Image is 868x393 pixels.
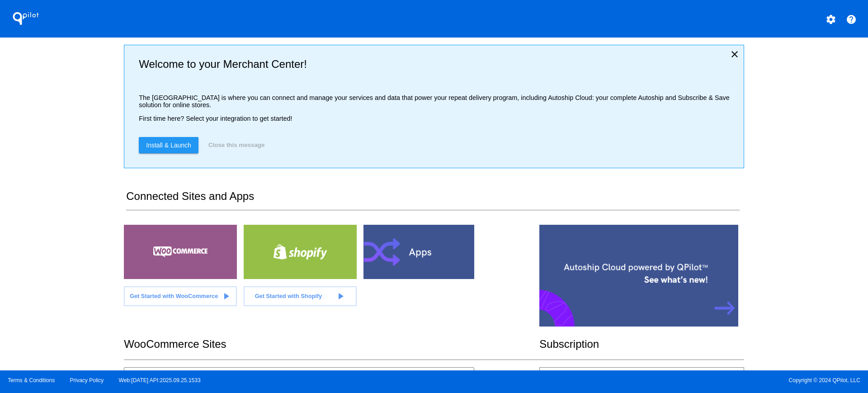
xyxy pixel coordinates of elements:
a: Install & Launch [139,137,198,153]
h2: Connected Sites and Apps [126,190,739,210]
a: Privacy Policy [70,377,104,384]
mat-icon: help [846,14,857,25]
a: Terms & Conditions [8,377,55,384]
mat-icon: settings [826,14,836,25]
span: Install & Launch [146,142,191,149]
button: Close this message [206,137,267,153]
mat-icon: play_arrow [221,291,231,302]
h2: Subscription [539,338,744,350]
p: The [GEOGRAPHIC_DATA] is where you can connect and manage your services and data that power your ... [139,94,736,109]
a: Get Started with Shopify [244,286,357,306]
h2: WooCommerce Sites [124,338,539,350]
span: Get Started with WooCommerce [130,293,218,299]
span: Get Started with Shopify [255,293,322,299]
mat-icon: play_arrow [335,291,346,302]
a: Get Started with WooCommerce [124,286,237,306]
h1: QPilot [8,9,44,28]
mat-icon: close [729,49,740,60]
span: Copyright © 2024 QPilot, LLC [442,377,860,384]
h2: Welcome to your Merchant Center! [139,58,736,71]
p: First time here? Select your integration to get started! [139,115,736,122]
a: Web:[DATE] API:2025.09.25.1533 [119,377,201,384]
